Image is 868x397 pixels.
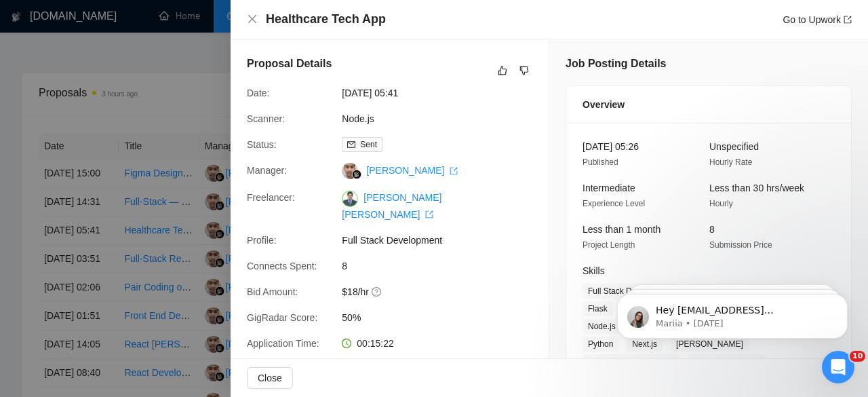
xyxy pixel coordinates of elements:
span: Node.js [583,319,621,334]
span: Sent [360,140,377,149]
span: Close [258,371,282,385]
span: GigRadar Score: [247,312,317,323]
span: Hourly [709,199,733,208]
span: export [450,167,458,175]
iframe: Intercom live chat [822,351,854,383]
span: Python [583,337,618,352]
span: 50% [342,310,545,325]
h4: Healthcare Tech App [266,11,386,28]
span: clock-circle [342,339,351,348]
span: close [247,14,258,24]
span: Date: [247,88,269,98]
span: Intermediate [583,183,635,193]
h5: Proposal Details [247,56,332,72]
span: Experience Level [583,199,645,208]
a: Node.js [342,113,374,124]
span: question-circle [372,286,382,297]
span: Flask [583,301,613,316]
span: Scanner: [247,113,285,124]
span: Full Stack Development [583,284,679,299]
span: Project Length [583,240,635,250]
span: 10 [850,351,865,362]
span: dislike [519,65,529,76]
span: Less than 1 month [583,224,660,235]
img: c1RPiVo6mRFR6BN7zoJI2yUK906y9LnLzoARGoO75PPeKwuOSWmoT69oZKPhhgZsWc [342,191,358,207]
span: Published [583,157,618,167]
a: [PERSON_NAME] export [366,165,458,176]
span: Overview [583,97,625,112]
span: 00:15:22 [357,338,394,349]
button: Close [247,14,258,25]
span: Less than 30 hrs/week [709,183,804,193]
span: Hourly Rate [709,157,752,167]
img: gigradar-bm.png [352,170,361,179]
button: like [494,62,511,79]
span: Status: [247,139,277,150]
span: export [844,16,852,24]
span: Connects Spent: [247,261,317,271]
iframe: Intercom notifications message [597,265,868,360]
span: Manager: [247,165,287,176]
span: Full Stack Development [342,233,545,248]
span: Skills [583,265,605,276]
span: $18/hr [342,284,545,299]
a: Go to Upworkexport [783,14,852,25]
span: like [498,65,507,76]
button: dislike [516,62,532,79]
span: 8 [342,259,545,273]
a: [PERSON_NAME] [PERSON_NAME] export [342,192,441,219]
button: Close [247,367,293,389]
span: Unspecified [709,141,759,152]
span: mail [347,140,355,149]
h5: Job Posting Details [566,56,666,72]
span: 8 [709,224,715,235]
span: Bid Amount: [247,286,298,297]
span: Submission Price [709,240,772,250]
span: Application Time: [247,338,319,349]
span: Profile: [247,235,277,246]
span: [DATE] 05:26 [583,141,639,152]
span: Freelancer: [247,192,295,203]
span: export [425,210,433,219]
span: [DATE] 05:41 [342,86,545,100]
